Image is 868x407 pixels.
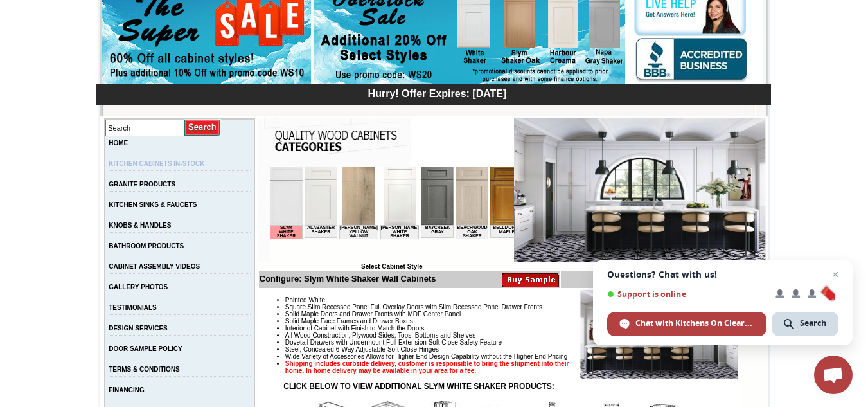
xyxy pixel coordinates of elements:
[607,269,838,280] span: Questions? Chat with us!
[15,2,104,13] a: Price Sheet View in PDF Format
[270,167,514,263] iframe: Browser incompatible
[635,318,754,329] span: Chat with Kitchens On Clearance
[285,346,439,353] span: Steel, Concealed 6-Way Adjustable Soft Close Hinges
[109,140,128,147] a: HOME
[361,263,423,270] b: Select Cabinet Style
[109,325,168,332] a: DESIGN SERVICES
[285,325,425,332] span: Interior of Cabinet with Finish to Match the Doors
[285,318,413,325] span: Solid Maple Face Frames and Drawer Boxes
[283,382,554,391] strong: CLICK BELOW TO VIEW ADDITIONAL SLYM WHITE SHAKER PRODUCTS:
[2,3,12,14] img: pdf.png
[109,366,180,373] a: TERMS & CONDITIONS
[109,160,204,167] a: KITCHEN CABINETS IN-STOCK
[828,267,843,282] span: Close chat
[580,290,738,379] img: Product Image
[285,311,461,318] span: Solid Maple Doors and Drawer Fronts with MDF Center Panel
[285,303,542,311] span: Square Slim Recessed Panel Full Overlay Doors with Slim Recessed Panel Drawer Fronts
[800,318,826,329] span: Search
[109,242,184,249] a: BATHROOM PRODUCTS
[814,356,853,394] div: Open chat
[109,181,175,188] a: GRANITE PRODUCTS
[220,59,253,71] td: Bellmonte Maple
[285,332,475,339] span: All Wood Construction, Plywood Sides, Tops, Bottoms and Shelves
[103,86,771,100] div: Hurry! Offer Expires: [DATE]
[285,353,567,360] span: Wide Variety of Accessories Allows for Higher End Design Capability without the Higher End Pricing
[109,201,197,208] a: KITCHEN SINKS & FAUCETS
[285,296,325,303] span: Painted White
[607,289,766,299] span: Support is online
[109,345,182,352] a: DOOR SAMPLE POLICY
[285,360,569,374] strong: Shipping includes curbside delivery, customer is responsible to bring the shipment into their hom...
[607,312,766,336] div: Chat with Kitchens On Clearance
[109,263,200,270] a: CABINET ASSEMBLY VIDEOS
[184,119,221,136] input: Submit
[15,5,104,12] b: Price Sheet View in PDF Format
[109,284,168,291] a: GALLERY PHOTOS
[285,339,502,346] span: Dovetail Drawers with Undermount Full Extension Soft Close Safety Feature
[772,312,838,336] div: Search
[109,386,145,393] a: FINANCING
[260,274,436,284] b: Configure: Slym White Shaker Wall Cabinets
[109,304,156,311] a: TESTIMONIALS
[109,222,171,229] a: KNOBS & HANDLES
[514,118,766,262] img: Slym White Shaker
